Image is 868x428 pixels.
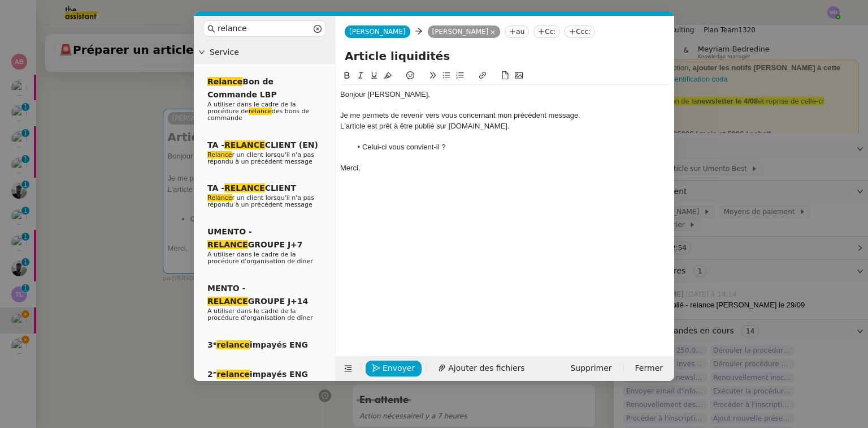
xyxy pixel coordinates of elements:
input: Templates [218,22,311,35]
input: Subject [345,48,665,65]
div: Je me permets de revenir vers vous concernant mon précédent message. [340,110,670,121]
span: impayés [207,380,234,388]
div: Bonjour ﻿[PERSON_NAME]﻿, [340,89,670,100]
em: relance [249,108,272,115]
em: relance [216,370,249,379]
span: 3ᵉ impayés ENG [207,340,308,349]
em: RELANCE [207,240,248,249]
em: relance [216,340,249,349]
span: A utiliser dans le cadre de la procédure d'organisation de dîner [207,307,313,322]
button: Ajouter des fichiers [431,361,531,376]
em: RELANCE [224,140,265,149]
button: Fermer [628,361,670,376]
nz-tag: au [505,25,529,38]
em: Relance [207,77,242,86]
span: UMENTO - GROUPE J+7 [207,227,303,249]
span: Service [210,46,331,59]
span: r un client lorsqu'il n'a pas répondu à un précédent message [207,194,314,208]
em: Relance [207,151,232,159]
span: Ajouter des fichiers [448,362,524,375]
em: Relance [207,194,232,202]
nz-tag: Cc: [533,25,560,38]
span: A utiliser dans le cadre de la procédure d'organisation de dîner [207,251,313,265]
div: L'article est prêt à être publié sur [DOMAIN_NAME]. [340,121,670,131]
em: RELANCE [224,183,265,192]
span: MENTO - GROUPE J+14 [207,284,308,306]
button: Supprimer [563,361,618,376]
span: 2ᵉ impayés ENG [207,370,308,379]
span: Bon de Commande LBP [207,77,277,99]
span: r un client lorsqu'il n'a pas répondu à un précédent message [207,151,314,165]
div: Service [194,41,335,63]
span: Envoyer [383,362,415,375]
em: RELANCE [207,297,248,306]
span: Supprimer [570,362,611,375]
li: Celui-ci vous convient-il ? [351,142,670,152]
span: TA - CLIENT [207,183,296,192]
div: Merci, [340,163,670,173]
button: Envoyer [366,361,422,376]
span: Fermer [635,362,663,375]
nz-tag: [PERSON_NAME] [428,25,501,38]
span: A utiliser dans le cadre de la procédure de des bons de commande [207,101,309,122]
nz-tag: Ccc: [565,25,595,38]
span: [PERSON_NAME] [349,28,406,36]
span: TA - CLIENT (EN) [207,140,318,149]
